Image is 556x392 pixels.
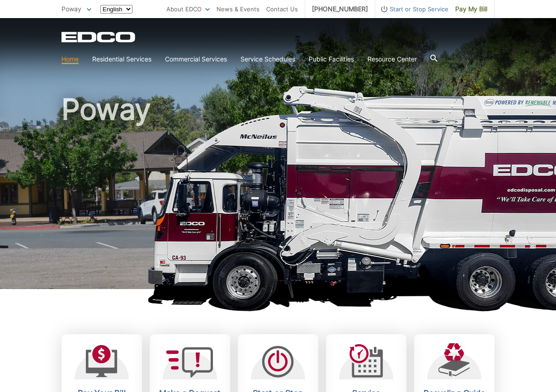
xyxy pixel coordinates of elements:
a: Resource Center [368,54,417,64]
h1: Poway [61,95,495,293]
select: Select a language [100,5,132,14]
span: Poway [61,5,81,13]
a: Public Facilities [309,54,354,64]
span: Pay My Bill [455,4,487,14]
a: About EDCO [166,4,210,14]
a: News & Events [217,4,259,14]
a: Commercial Services [165,54,227,64]
a: Home [61,54,79,64]
a: EDCD logo. Return to the homepage. [61,32,137,42]
a: Contact Us [266,4,298,14]
a: Service Schedules [240,54,295,64]
a: Residential Services [92,54,151,64]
